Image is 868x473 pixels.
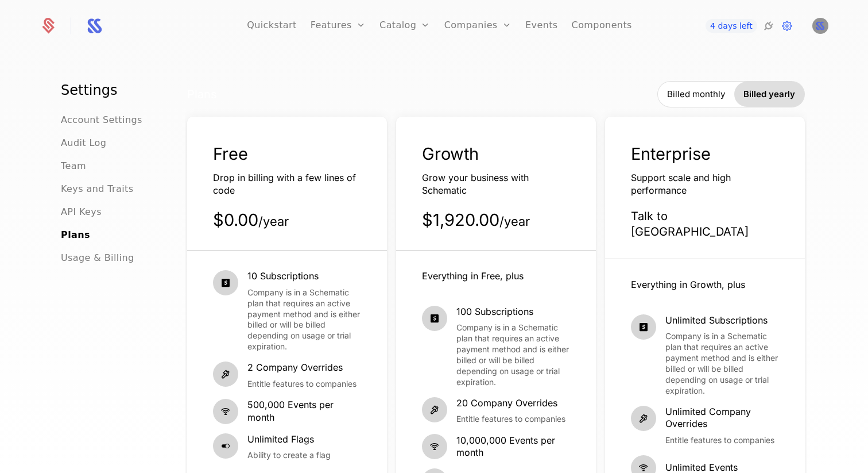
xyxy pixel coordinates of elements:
[247,270,361,283] span: 10 Subscriptions
[61,228,90,242] a: Plans
[213,144,248,164] span: Free
[187,87,217,102] span: Plans
[456,414,565,425] span: Entitle features to companies
[81,12,108,40] img: Siteseer Technologies
[422,144,479,164] span: Growth
[247,433,331,446] span: Unlimited Flags
[456,322,570,387] span: Company is in a Schematic plan that requires an active payment method and is either billed or wil...
[61,205,102,219] a: API Keys
[422,306,447,331] i: cashapp
[780,19,794,33] a: Settings
[61,136,106,150] a: Audit Log
[743,89,795,100] span: Billed yearly
[665,435,779,446] span: Entitle features to companies
[422,270,524,282] span: Everything in Free, plus
[213,210,289,230] span: $0.00
[456,434,570,459] span: 10,000,000 Events per month
[247,379,356,390] span: Entitle features to companies
[213,362,238,387] i: hammer
[456,397,565,410] span: 20 Company Overrides
[499,214,530,229] sub: / year
[706,19,757,33] a: 4 days left
[631,144,711,164] span: Enterprise
[422,210,530,230] span: $1,920.00
[258,214,289,229] sub: / year
[213,433,238,459] i: boolean-on
[247,287,361,352] span: Company is in a Schematic plan that requires an active payment method and is either billed or wil...
[456,306,570,318] span: 100 Subscriptions
[631,172,731,196] span: Support scale and high performance
[61,113,142,127] a: Account Settings
[667,89,725,100] span: Billed monthly
[61,182,133,196] a: Keys and Traits
[631,314,656,340] i: cashapp
[631,406,656,431] i: hammer
[61,251,134,265] a: Usage & Billing
[422,172,529,196] span: Grow your business with Schematic
[762,19,776,33] a: Integrations
[812,18,828,34] button: Open user button
[61,81,157,265] nav: Main
[665,314,779,327] span: Unlimited Subscriptions
[213,399,238,424] i: signal
[422,434,447,459] i: signal
[247,362,356,374] span: 2 Company Overrides
[422,397,447,422] i: hammer
[61,159,86,173] a: Team
[213,270,238,295] i: cashapp
[812,18,828,34] img: SITESEER
[631,209,749,239] span: Talk to [GEOGRAPHIC_DATA]
[665,406,779,430] span: Unlimited Company Overrides
[247,450,331,461] span: Ability to create a flag
[665,331,779,396] span: Company is in a Schematic plan that requires an active payment method and is either billed or wil...
[213,172,356,196] span: Drop in billing with a few lines of code
[247,399,361,424] span: 500,000 Events per month
[631,279,745,290] span: Everything in Growth, plus
[61,81,157,99] h1: Settings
